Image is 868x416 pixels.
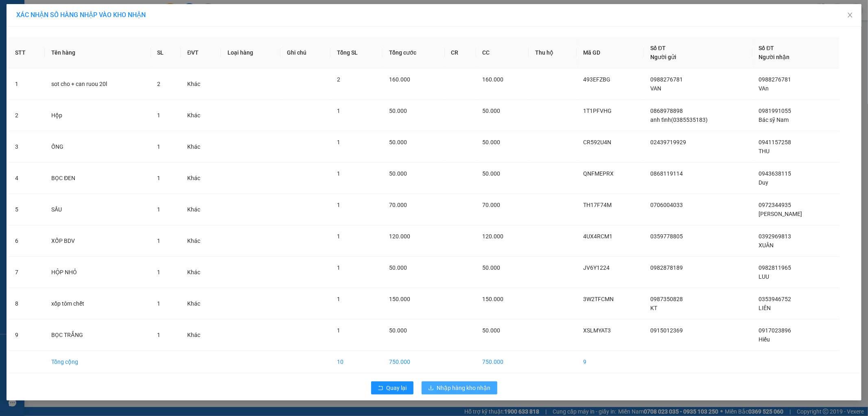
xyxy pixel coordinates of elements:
[650,108,683,114] span: 0868978898
[483,108,501,114] span: 50.000
[389,139,407,145] span: 50.000
[337,296,340,302] span: 1
[157,206,161,213] span: 1
[759,54,790,60] span: Người nhận
[9,100,45,131] td: 2
[378,385,383,392] span: rollback
[583,76,610,83] span: 493EFZBG
[476,351,529,373] td: 750.000
[181,319,221,351] td: Khác
[45,319,151,351] td: BỌC TRẮNG
[9,68,45,100] td: 1
[181,288,221,319] td: Khác
[45,68,151,100] td: sot cho + can ruou 20l
[583,170,614,177] span: QNFMEPRX
[650,264,683,271] span: 0982878189
[759,242,774,249] span: XUÂN
[45,37,151,68] th: Tên hàng
[9,131,45,163] td: 3
[383,37,444,68] th: Tổng cước
[337,327,340,334] span: 1
[650,305,657,311] span: KT
[9,163,45,194] td: 4
[157,332,161,338] span: 1
[577,37,644,68] th: Mã GD
[389,108,407,114] span: 50.000
[330,351,383,373] td: 10
[483,202,501,208] span: 70.000
[483,327,501,334] span: 50.000
[9,319,45,351] td: 9
[483,76,504,83] span: 160.000
[583,139,611,145] span: CR592U4N
[483,233,504,240] span: 120.000
[759,336,770,343] span: Hiếu
[583,202,612,208] span: TH17F74M
[759,305,771,311] span: LIÊN
[45,225,151,257] td: XỐP BDV
[759,139,791,145] span: 0941157258
[389,233,410,240] span: 120.000
[650,85,661,92] span: VAN
[759,179,769,186] span: Duy
[157,300,161,307] span: 1
[759,170,791,177] span: 0943638115
[650,117,708,123] span: anh tỉnh(0385535183)
[759,202,791,208] span: 0972344935
[181,194,221,225] td: Khác
[650,45,666,51] span: Số ĐT
[16,11,146,19] span: XÁC NHẬN SỐ HÀNG NHẬP VÀO KHO NHẬN
[181,37,221,68] th: ĐVT
[157,175,161,181] span: 1
[45,194,151,225] td: SẦU
[389,296,410,302] span: 150.000
[759,273,770,280] span: LUU
[181,225,221,257] td: Khác
[330,37,383,68] th: Tổng SL
[181,100,221,131] td: Khác
[577,351,644,373] td: 9
[389,170,407,177] span: 50.000
[583,264,610,271] span: JV6Y1224
[9,225,45,257] td: 6
[181,163,221,194] td: Khác
[9,37,45,68] th: STT
[157,112,161,119] span: 1
[650,327,683,334] span: 0915012369
[387,383,407,392] span: Quay lại
[759,211,802,217] span: [PERSON_NAME]
[650,170,683,177] span: 0868119114
[45,351,151,373] td: Tổng cộng
[650,296,683,302] span: 0987350828
[483,170,501,177] span: 50.000
[759,76,791,83] span: 0988276781
[759,296,791,302] span: 0353946752
[389,76,410,83] span: 160.000
[422,381,497,394] button: downloadNhập hàng kho nhận
[383,351,444,373] td: 750.000
[650,233,683,240] span: 0359778805
[280,37,330,68] th: Ghi chú
[759,264,791,271] span: 0982811965
[583,327,611,334] span: XSLMYAT3
[839,4,861,27] button: Close
[45,100,151,131] td: Hộp
[157,238,161,244] span: 1
[437,383,491,392] span: Nhập hàng kho nhận
[759,148,770,154] span: THU
[389,264,407,271] span: 50.000
[151,37,181,68] th: SL
[221,37,280,68] th: Loại hàng
[181,131,221,163] td: Khác
[759,108,791,114] span: 0981991055
[759,233,791,240] span: 0392969813
[483,296,504,302] span: 150.000
[337,76,340,83] span: 2
[759,117,789,123] span: Bác sỹ Nam
[759,85,769,92] span: VAn
[483,139,501,145] span: 50.000
[9,288,45,319] td: 8
[847,12,853,18] span: close
[583,296,614,302] span: 3W2TFCMN
[337,233,340,240] span: 1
